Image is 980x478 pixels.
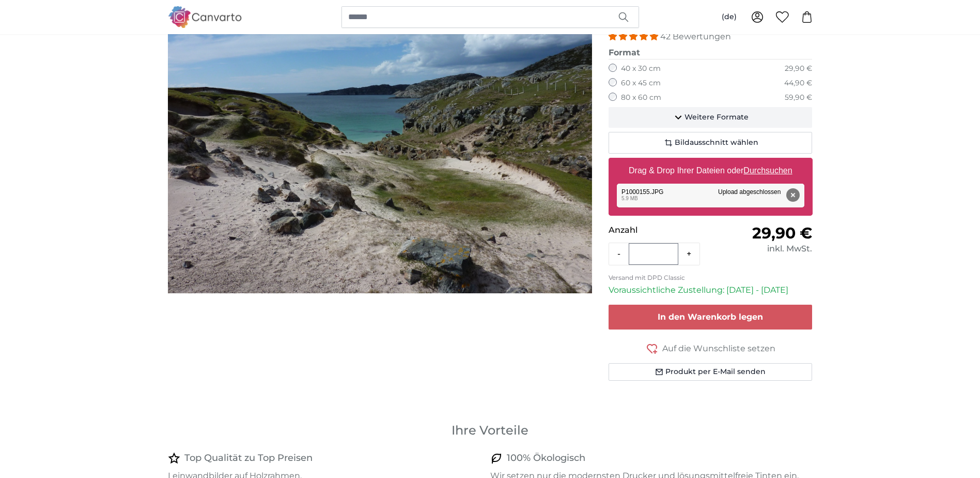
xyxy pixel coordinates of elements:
u: Durchsuchen [743,166,792,175]
p: Versand mit DPD Classic [609,274,813,282]
p: Anzahl [609,224,710,236]
label: 60 x 45 cm [621,78,661,88]
span: 29,90 € [752,223,812,243]
h4: Top Qualität zu Top Preisen [184,451,313,466]
label: 40 x 30 cm [621,64,661,74]
div: 59,90 € [785,93,812,103]
span: Auf die Wunschliste setzen [662,342,775,355]
span: 4.98 stars [609,32,660,41]
label: Drag & Drop Ihrer Dateien oder [625,160,797,181]
button: - [609,244,629,264]
h4: 100% Ökologisch [507,451,585,466]
p: Voraussichtliche Zustellung: [DATE] - [DATE] [609,284,813,296]
button: (de) [713,8,745,26]
h3: Ihre Vorteile [168,422,813,439]
legend: Format [609,47,813,59]
div: 44,90 € [784,78,812,88]
img: Canvarto [168,6,242,27]
span: 42 Bewertungen [660,32,731,41]
button: Weitere Formate [609,107,813,128]
button: In den Warenkorb legen [609,305,813,330]
span: Bildausschnitt wählen [675,138,758,148]
button: + [678,244,699,264]
span: Weitere Formate [685,112,749,123]
span: In den Warenkorb legen [658,312,763,322]
label: 80 x 60 cm [621,93,661,103]
button: Auf die Wunschliste setzen [609,342,813,355]
button: Bildausschnitt wählen [609,132,813,154]
div: 29,90 € [785,64,812,74]
button: Produkt per E-Mail senden [609,363,813,381]
div: inkl. MwSt. [710,243,812,255]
